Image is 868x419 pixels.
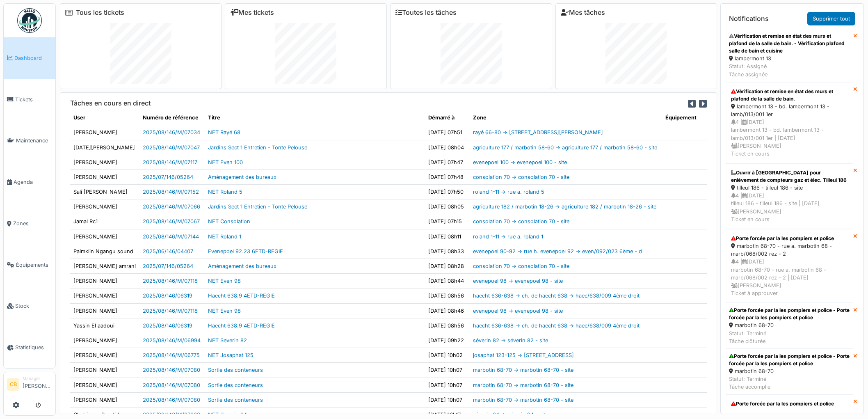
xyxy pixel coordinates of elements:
div: Porte forcée par la les pompiers et police [731,235,848,242]
a: Mes tâches [561,9,605,16]
span: Tickets [15,96,52,103]
a: NET Roland 5 [208,189,242,195]
a: Équipements [4,244,55,286]
a: Porte forcée par la les pompiers et police - Porte forcée par la les pompiers et police marbotin ... [726,303,853,349]
td: [DATE] 08h56 [425,288,470,303]
a: 2025/08/146/M/06775 [143,352,200,358]
a: NET Severin 84 [208,412,247,418]
div: lambermont 13 - bd. lambermont 13 - lamb/013/001 1er [731,103,848,118]
h6: Tâches en cours en direct [70,99,151,107]
a: NET Josaphat 125 [208,352,254,358]
a: Dashboard [4,37,55,79]
td: Yassin El aadoui [70,318,139,333]
a: 2025/08/146/M/07080 [143,367,200,373]
a: rayé 66-80 -> [STREET_ADDRESS][PERSON_NAME] [473,129,603,135]
a: agriculture 177 / marbotin 58-60 -> agriculture 177 / marbotin 58-60 - site [473,144,657,151]
td: [PERSON_NAME] [70,333,139,348]
a: evenepoel 98 -> evenepoel 98 - site [473,308,563,314]
a: Toutes les tâches [395,9,457,16]
div: marbotin 68-70 - rue a. marbotin 68 - marb/068/002 rez - 2 [731,242,848,258]
a: Aménagement des bureaux [208,174,276,180]
td: [DATE] 08h04 [425,140,470,155]
a: Vérification et remise en état des murs et plafond de la salle de bain. - Vérification plafond sa... [726,29,853,82]
a: Stock [4,286,55,327]
td: [PERSON_NAME] [70,348,139,363]
a: evenepoel 98 -> evenepoel 98 - site [473,278,563,284]
span: Zones [13,220,52,227]
a: consolation 70 -> consolation 70 - site [473,263,569,269]
td: [PERSON_NAME] [70,199,139,214]
a: 2025/08/146/M/07034 [143,129,200,135]
a: séverin 84 -> séverin 84 - site [473,412,548,418]
th: Numéro de référence [139,110,204,125]
span: Stock [15,302,52,310]
td: [DATE] 08h05 [425,199,470,214]
td: [PERSON_NAME] [70,392,139,407]
a: Tickets [4,79,55,120]
span: translation missing: fr.shared.user [73,114,85,121]
a: haecht 636-638 -> ch. de haecht 638 -> haec/638/009 4ème droit [473,323,640,329]
td: [DATE] 07h50 [425,185,470,199]
h6: Notifications [729,15,769,23]
td: [DATE] 08h33 [425,244,470,259]
td: Paimklin Ngangu sound [70,244,139,259]
td: [DATE] 09h22 [425,333,470,348]
span: Équipements [16,261,52,269]
a: consolation 70 -> consolation 70 - site [473,218,569,224]
td: [DATE] 08h56 [425,318,470,333]
td: [DATE] 07h47 [425,155,470,169]
div: Statut: Assigné Tâche assignée [729,62,850,78]
a: Mes tickets [230,9,274,16]
td: [PERSON_NAME] [70,303,139,318]
a: 2025/08/146/M/07080 [143,397,200,403]
a: NET Consolation [208,218,250,224]
td: [DATE] 08h46 [425,303,470,318]
a: 2025/07/146/05264 [143,174,193,180]
a: evenepoel 90-92 -> rue h. evenepoel 92 -> even/092/023 6ème - d [473,248,642,254]
a: 2025/06/146/04407 [143,248,193,254]
a: Evenepoel 92.23 6ETD-REGIE [208,248,283,254]
td: [DATE] 07h15 [425,214,470,229]
a: 2025/08/146/06319 [143,323,192,329]
a: Porte forcée par la les pompiers et police - Porte forcée par la les pompiers et police marbotin ... [726,349,853,395]
a: Sortie des conteneurs [208,397,263,403]
a: marbotin 68-70 -> marbotin 68-70 - site [473,382,573,388]
a: NET Roland 1 [208,234,241,240]
div: Vérification et remise en état des murs et plafond de la salle de bain. - Vérification plafond sa... [729,32,850,55]
li: CB [7,378,19,391]
th: Démarré à [425,110,470,125]
td: [DATE] 10h07 [425,378,470,392]
a: NET Severin 82 [208,337,247,343]
div: Statut: Terminé Tâche accomplie [729,375,850,391]
a: Vérification et remise en état des murs et plafond de la salle de bain. lambermont 13 - bd. lambe... [726,82,853,163]
a: Jardins Sect 1 Entretien - Tonte Pelouse [208,144,307,151]
th: Équipement [662,110,707,125]
a: Zones [4,203,55,244]
img: Badge_color-CXgf-gQk.svg [17,8,42,33]
a: 2025/08/146/M/07144 [143,234,199,240]
td: [PERSON_NAME] [70,363,139,378]
a: 2025/08/146/M/07118 [143,278,198,284]
a: NET Even 98 [208,278,241,284]
td: [DATE] 10h07 [425,392,470,407]
div: 4 | [DATE] lambermont 13 - bd. lambermont 13 - lamb/013/001 1er | [DATE] [PERSON_NAME] Ticket en ... [731,118,848,158]
a: Tous les tickets [76,9,124,16]
a: NET Even 98 [208,308,241,314]
div: Porte forcée par la les pompiers et police [731,400,848,408]
li: [PERSON_NAME] [23,375,52,393]
div: marbotin 68-70 [729,321,850,329]
a: Haecht 638.9 4ETD-REGIE [208,293,275,299]
a: Sortie des conteneurs [208,382,263,388]
a: 2025/08/146/M/07066 [143,204,200,210]
a: 2025/08/146/M/07152 [143,189,199,195]
td: [PERSON_NAME] amrani [70,259,139,274]
a: Agenda [4,161,55,203]
a: consolation 70 -> consolation 70 - site [473,174,569,180]
a: Maintenance [4,120,55,162]
a: marbotin 68-70 -> marbotin 68-70 - site [473,397,573,403]
td: [DATE] 10h02 [425,348,470,363]
a: 2025/07/146/05264 [143,263,193,269]
div: Manager [23,375,52,382]
a: Ouvrir à [GEOGRAPHIC_DATA] pour enlèvement de compteurs gaz et élec. Tilleul 186 tilleul 186 - ti... [726,163,853,229]
td: [PERSON_NAME] [70,378,139,392]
